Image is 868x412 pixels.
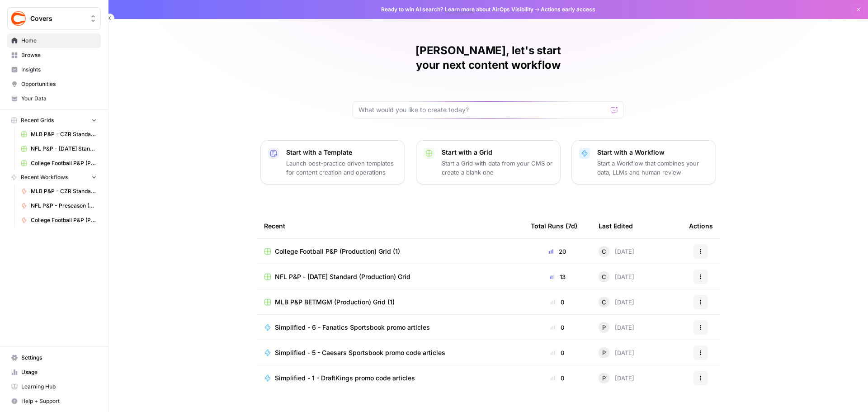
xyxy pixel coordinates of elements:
span: Settings [21,354,97,362]
span: NFL P&P - Preseason (Production) [31,202,97,210]
div: [DATE] [599,322,634,333]
div: 0 [531,374,584,383]
p: Start a Workflow that combines your data, LLMs and human review [597,159,708,177]
button: Recent Workflows [7,170,101,184]
p: Start a Grid with data from your CMS or create a blank one [442,159,553,177]
span: Recent Workflows [21,173,68,181]
a: MLB P&P - CZR Standard (Production) Grid [17,127,101,142]
span: MLB P&P BETMGM (Production) Grid (1) [275,298,395,307]
a: Simplified - 5 - Caesars Sportsbook promo code articles [264,348,516,357]
a: NFL P&P - Preseason (Production) [17,199,101,213]
div: Last Edited [599,213,633,238]
a: Learning Hub [7,379,101,394]
span: Ready to win AI search? about AirOps Visibility [381,5,533,14]
div: 0 [531,348,584,357]
div: [DATE] [599,347,634,358]
span: Simplified - 5 - Caesars Sportsbook promo code articles [275,348,445,357]
button: Start with a WorkflowStart a Workflow that combines your data, LLMs and human review [571,140,716,185]
span: Simplified - 1 - DraftKings promo code articles [275,374,415,383]
span: P [602,374,606,383]
span: P [602,323,606,332]
span: Help + Support [21,397,97,405]
span: Insights [21,66,97,74]
span: Learning Hub [21,383,97,391]
div: Total Runs (7d) [531,213,577,238]
a: College Football P&P (Production) Grid (1) [264,247,516,256]
a: Browse [7,48,101,62]
button: Recent Grids [7,114,101,127]
span: NFL P&P - [DATE] Standard (Production) Grid [275,272,410,281]
button: Start with a TemplateLaunch best-practice driven templates for content creation and operations [260,140,405,185]
a: College Football P&P (Production) [17,213,101,227]
span: Covers [30,14,85,23]
span: C [602,247,606,256]
span: Your Data [21,95,97,103]
span: C [602,272,606,281]
div: 20 [531,247,584,256]
span: P [602,348,606,357]
a: Usage [7,365,101,379]
p: Start with a Workflow [597,148,708,157]
div: [DATE] [599,373,634,384]
a: NFL P&P - [DATE] Standard (Production) Grid [264,272,516,281]
span: Actions early access [541,5,595,14]
a: MLB P&P BETMGM (Production) Grid (1) [264,298,516,307]
a: Opportunities [7,77,101,91]
div: [DATE] [599,246,634,257]
span: Browse [21,51,97,59]
p: Start with a Grid [442,148,553,157]
a: Simplified - 1 - DraftKings promo code articles [264,374,516,383]
div: Recent [264,213,516,238]
span: College Football P&P (Production) Grid (1) [31,159,97,167]
input: What would you like to create today? [359,105,607,114]
div: 13 [531,272,584,281]
span: Recent Grids [21,116,54,124]
div: 0 [531,298,584,307]
span: NFL P&P - [DATE] Standard (Production) Grid [31,145,97,153]
p: Start with a Template [286,148,397,157]
a: MLB P&P - CZR Standard (Production) [17,184,101,199]
span: Opportunities [21,80,97,88]
span: Simplified - 6 - Fanatics Sportsbook promo articles [275,323,430,332]
img: Covers Logo [10,10,27,27]
a: Insights [7,62,101,77]
button: Help + Support [7,394,101,408]
div: [DATE] [599,271,634,282]
button: Workspace: Covers [7,7,101,30]
a: NFL P&P - [DATE] Standard (Production) Grid [17,142,101,156]
a: Settings [7,350,101,365]
span: MLB P&P - CZR Standard (Production) Grid [31,130,97,138]
div: [DATE] [599,297,634,308]
a: Your Data [7,91,101,106]
span: College Football P&P (Production) Grid (1) [275,247,400,256]
span: College Football P&P (Production) [31,216,97,224]
button: Start with a GridStart a Grid with data from your CMS or create a blank one [416,140,561,185]
a: Learn more [445,6,475,13]
a: Simplified - 6 - Fanatics Sportsbook promo articles [264,323,516,332]
span: Usage [21,368,97,376]
div: Actions [689,213,713,238]
p: Launch best-practice driven templates for content creation and operations [286,159,397,177]
a: College Football P&P (Production) Grid (1) [17,156,101,170]
a: Home [7,33,101,48]
span: MLB P&P - CZR Standard (Production) [31,187,97,195]
span: C [602,298,606,307]
span: Home [21,37,97,45]
div: 0 [531,323,584,332]
h1: [PERSON_NAME], let's start your next content workflow [353,43,624,72]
